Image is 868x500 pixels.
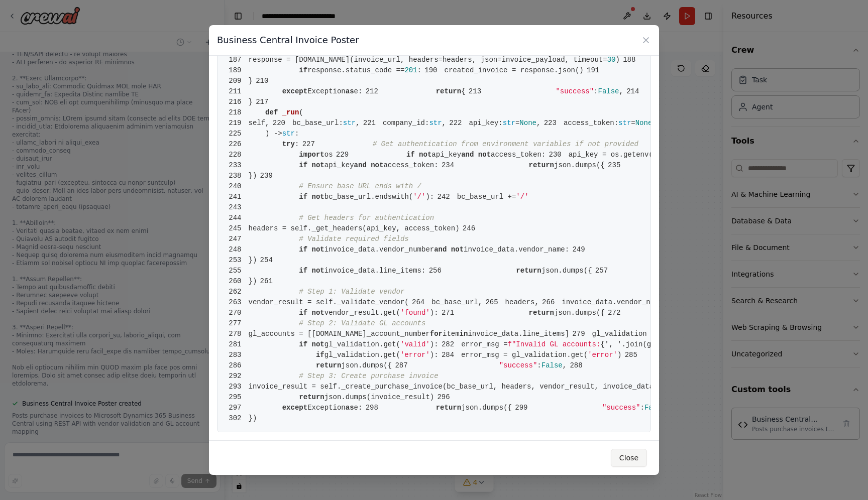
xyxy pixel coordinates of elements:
span: 242 [434,192,457,202]
span: return [299,393,324,401]
span: 287 [392,360,415,371]
span: 221 [360,118,383,129]
span: Exception [307,87,346,95]
span: return [436,87,461,95]
span: json.dumps({ [541,267,592,275]
span: 229 [333,150,356,160]
span: # Step 3: Create purchase invoice [299,372,438,380]
span: str [429,119,442,127]
span: , [563,361,567,369]
span: bc_base_url.endswith( [324,193,413,201]
span: ) [615,56,619,64]
span: # Get authentication from environment variables if not provided [373,140,638,148]
span: 235 [605,160,628,171]
span: 277 [226,318,249,329]
span: 283 [226,350,249,360]
span: 243 [226,202,249,213]
span: return [436,404,461,412]
span: bc_base_url: [292,119,343,127]
span: , [442,119,446,127]
span: bc_base_url, [409,298,482,306]
span: 219 [226,118,249,129]
span: False [644,404,666,412]
span: 264 [409,297,432,308]
span: if [299,309,307,317]
span: }) [226,172,257,180]
span: 244 [226,213,249,223]
h3: Business Central Invoice Poster [217,33,359,47]
span: }) [226,256,257,264]
span: '/' [413,193,425,201]
span: : [417,66,421,74]
span: if [316,351,324,359]
span: ): [430,351,439,359]
span: : [594,87,598,95]
span: api_key = os.getenv( [569,151,653,159]
span: if [299,267,307,275]
span: 255 [226,266,249,276]
span: 246 [460,223,483,234]
span: 266 [539,297,562,308]
span: not [419,151,431,159]
span: = [515,119,519,127]
span: str [343,119,356,127]
span: 245 [226,223,249,234]
span: 263 [226,297,249,308]
span: invoice_data.vendor_name: [464,245,569,254]
span: '/' [516,193,528,201]
span: 297 [226,403,249,413]
span: False [541,361,563,369]
span: ', ' [605,340,622,348]
span: 239 [257,171,280,181]
span: if [299,193,307,201]
span: response = [DOMAIN_NAME](invoice_url, headers=headers, json=invoice_payload, timeout= [249,56,607,64]
span: if [299,340,307,348]
span: not [312,267,324,275]
span: _run [282,108,299,116]
span: 222 [446,118,469,129]
span: 'valid' [400,340,430,348]
span: 292 [226,371,249,382]
span: not [312,193,324,201]
span: 187 [226,55,249,65]
span: 'error' [588,351,617,359]
span: try [282,140,295,148]
span: None [635,119,653,127]
span: 286 [226,360,249,371]
span: if [299,66,307,74]
span: # Get headers for authentication [299,214,434,222]
span: item [443,330,460,338]
span: 233 [226,160,249,171]
span: 210 [253,76,276,86]
span: headers, [482,298,539,306]
span: access_token: [491,151,546,159]
span: json.dumps({ [341,361,392,369]
span: created_invoice = response.json() [421,66,584,74]
span: os [324,151,333,159]
span: 228 [226,150,249,160]
span: Exception [307,404,346,412]
span: "success" [499,361,537,369]
span: 279 [569,329,592,339]
span: 272 [605,308,628,318]
span: .join(gl_validation.get( [621,340,723,348]
span: 216 [226,97,249,107]
span: def [265,108,278,116]
span: json.dumps(invoice_result) [324,393,434,401]
span: 298 [362,403,385,413]
span: in [460,330,468,338]
span: api_key [324,161,354,169]
span: 265 [482,297,505,308]
span: 247 [226,234,249,244]
span: if [406,151,415,159]
span: not [371,161,383,169]
span: 284 [439,350,462,360]
span: 240 [226,181,249,192]
span: 190 [421,65,445,76]
span: : [295,130,299,138]
span: except [282,87,307,95]
span: 260 [226,276,249,287]
span: 227 [299,139,322,150]
span: 220 [270,118,293,129]
span: 213 [466,86,489,97]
